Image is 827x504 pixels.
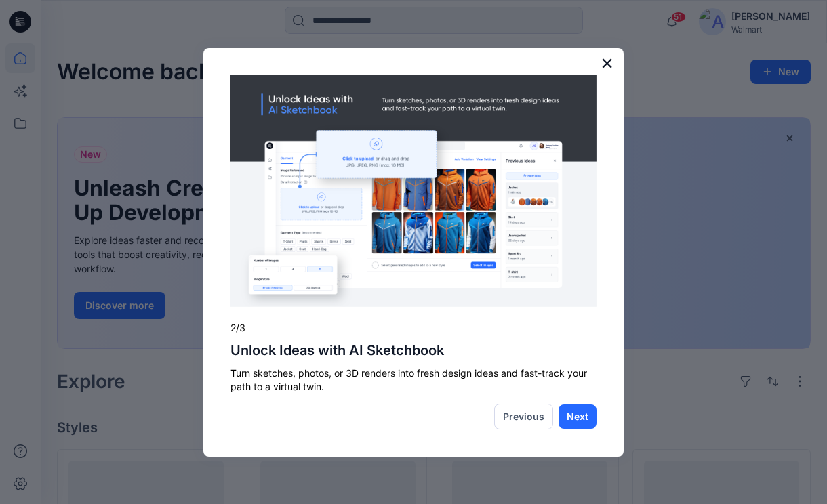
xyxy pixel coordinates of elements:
button: Close [601,52,613,74]
button: Previous [494,404,553,429]
p: 2/3 [230,321,597,335]
button: Next [559,404,597,429]
h2: Unlock Ideas with AI Sketchbook [230,342,597,358]
p: Turn sketches, photos, or 3D renders into fresh design ideas and fast-track your path to a virtua... [230,366,597,393]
